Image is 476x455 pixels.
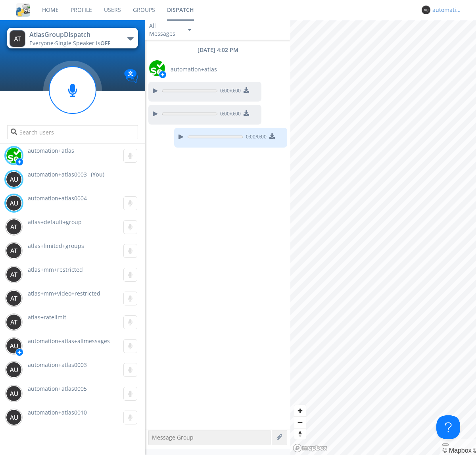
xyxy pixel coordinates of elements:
[100,39,110,47] span: OFF
[6,314,22,330] img: 373638.png
[442,443,449,446] button: Toggle attribution
[6,362,22,378] img: 373638.png
[145,46,290,54] div: [DATE] 4:02 PM
[269,133,275,139] img: download media button
[432,6,462,14] div: automation+atlas0003
[6,148,22,163] img: d2d01cd9b4174d08988066c6d424eccd
[294,405,306,417] button: Zoom in
[422,6,430,14] img: 373638.png
[6,171,22,187] img: 373638.png
[28,361,87,369] span: automation+atlas0003
[149,60,165,76] img: d2d01cd9b4174d08988066c6d424eccd
[442,447,471,454] a: Mapbox
[16,3,30,17] img: cddb5a64eb264b2086981ab96f4c1ba7
[6,409,22,425] img: 373638.png
[28,147,74,154] span: automation+atlas
[6,243,22,259] img: 373638.png
[6,386,22,401] img: 373638.png
[124,69,138,83] img: Translation enabled
[7,125,138,139] input: Search users
[243,133,267,142] span: 0:00 / 0:00
[91,171,104,179] div: (You)
[294,417,306,428] span: Zoom out
[293,443,328,453] a: Mapbox logo
[171,65,217,73] span: automation+atlas
[7,28,138,48] button: AtlasGroupDispatchEveryone·Single Speaker isOFF
[244,87,249,93] img: download media button
[294,417,306,428] button: Zoom out
[217,110,241,119] span: 0:00 / 0:00
[28,385,87,392] span: automation+atlas0005
[28,242,84,250] span: atlas+limited+groups
[28,171,87,179] span: automation+atlas0003
[28,290,100,297] span: atlas+mm+video+restricted
[217,87,241,96] span: 0:00 / 0:00
[29,39,119,47] div: Everyone ·
[55,39,110,47] span: Single Speaker is
[28,337,110,345] span: automation+atlas+allmessages
[28,266,83,273] span: atlas+mm+restricted
[294,428,306,440] button: Reset bearing to north
[188,29,191,31] img: caret-down-sm.svg
[6,219,22,235] img: 373638.png
[28,409,87,416] span: automation+atlas0010
[28,194,87,202] span: automation+atlas0004
[6,290,22,306] img: 373638.png
[6,267,22,282] img: 373638.png
[244,110,249,116] img: download media button
[436,415,460,439] iframe: Toggle Customer Support
[28,218,82,226] span: atlas+default+group
[10,30,25,47] img: 373638.png
[6,195,22,211] img: 373638.png
[149,22,181,38] div: All Messages
[6,338,22,354] img: 373638.png
[29,30,119,39] div: AtlasGroupDispatch
[28,313,66,321] span: atlas+ratelimit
